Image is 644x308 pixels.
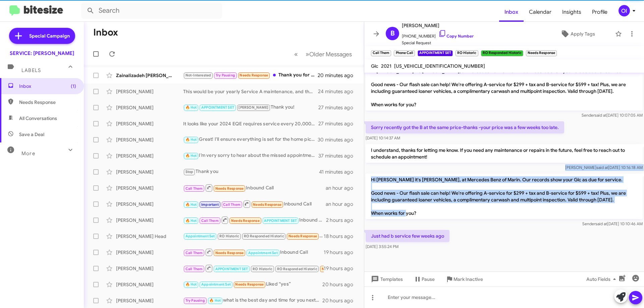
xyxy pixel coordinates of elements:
div: Thank you! [183,104,318,111]
div: 19 hours ago [324,265,359,272]
button: OI [613,5,637,16]
span: Templates [370,273,403,285]
span: Try Pausing [185,298,205,303]
div: an hour ago [326,201,359,207]
div: [PERSON_NAME] [116,217,183,224]
span: More [21,150,35,157]
span: Needs Response [19,99,76,106]
a: Insights [557,2,587,22]
span: B [390,28,395,39]
span: » [306,50,309,58]
p: Hi [PERSON_NAME] it's [PERSON_NAME], at Mercedes Benz of Marin. Our records show your Glc as due ... [366,65,643,111]
span: Pause [422,273,435,285]
span: Inbox [19,83,76,89]
span: Needs Response [322,267,350,271]
span: Auto Fields [586,273,619,285]
div: 20 hours ago [322,297,359,304]
h1: Inbox [93,27,118,38]
small: APPOINTMENT SET [418,50,453,56]
div: SERVICE: [PERSON_NAME] [10,50,74,57]
div: I’m very sorry to hear about the missed appointments and the inconvenience it caused. I completel... [183,152,318,160]
span: Appointment Set [248,251,278,255]
small: Phone Call [394,50,415,56]
button: Next [302,47,356,61]
span: Special Campaign [29,33,70,39]
a: Profile [587,2,613,22]
div: 37 minutes ago [318,152,359,159]
a: Inbox [499,2,524,22]
button: Pause [408,273,440,285]
p: Sorry recently got the B at the same price-thanks -your price was a few weeks too late. [366,121,564,133]
span: Call Them [185,186,203,191]
span: Important [201,202,219,207]
span: Apply Tags [571,28,595,40]
span: Call Them [223,202,240,207]
div: Zainalizadeh [PERSON_NAME] [116,72,183,79]
span: RO Responded Historic [277,267,317,271]
div: Inbound Call [183,200,326,208]
input: Search [81,3,222,19]
div: 24 minutes ago [318,88,359,95]
span: 🔥 Hot [185,153,197,158]
span: [DATE] 10:14:37 AM [366,135,400,140]
button: Templates [364,273,408,285]
button: Previous [290,47,302,61]
div: 27 minutes ago [318,120,359,127]
span: Calendar [524,2,557,22]
div: Great! I'll ensure everything is set for the home pickup [DATE] between 11 am and 12 pm. If you n... [183,136,318,143]
div: OI [619,5,630,16]
div: [PERSON_NAME] [116,136,183,143]
span: Older Messages [309,51,352,58]
div: 20 minutes ago [318,72,359,79]
span: (1) [71,83,76,89]
span: All Conversations [19,115,57,122]
div: Inbound Call [183,248,324,256]
div: [PERSON_NAME] [116,265,183,272]
a: Special Campaign [9,28,75,44]
span: [PHONE_NUMBER] [402,29,474,40]
span: Sender [DATE] 10:07:05 AM [582,113,643,118]
span: Needs Response [239,73,268,77]
div: This would be your yearly Service A maintenance, and the coupon applies toward this service. [183,88,318,95]
span: 🔥 Hot [209,298,221,303]
div: Many thanks. [183,232,324,240]
div: Thank you [183,168,319,176]
div: [PERSON_NAME] [116,88,183,95]
small: RO Historic [455,50,478,56]
span: [DATE] 3:55:24 PM [366,244,398,249]
span: Labels [21,67,41,73]
span: Special Request [402,40,474,46]
div: 19 hours ago [324,249,359,256]
span: Stop [185,170,194,174]
span: [PERSON_NAME] [238,105,268,110]
div: 18 hours ago [324,233,359,240]
small: Call Them [371,50,391,56]
div: Liked “yes” [183,281,322,288]
span: Appointment Set [201,282,231,287]
div: Thank you for your Complimentary Services at your Mercedes Benz dealership! I will let you know m... [183,71,318,79]
div: [PERSON_NAME] [116,201,183,207]
span: APPOINTMENT SET [264,219,297,223]
span: Needs Response [215,186,244,191]
span: 🔥 Hot [185,105,197,110]
p: I understand, thanks for letting me know. If you need any maintenance or repairs in the future, f... [366,144,643,163]
span: RO Historic [219,234,239,238]
div: Inbound Call [183,216,326,224]
span: RO Responded Historic [244,234,284,238]
span: Needs Response [215,251,244,255]
button: Mark Inactive [440,273,488,285]
span: said at [595,221,607,226]
div: [PERSON_NAME] Head [116,233,183,240]
div: [PERSON_NAME] [116,169,183,175]
span: 🔥 Hot [185,202,197,207]
span: Sender [DATE] 10:10:46 AM [582,221,643,226]
div: It looks like your 2024 EQE requires service every 20,000 or 2 years. If this does not apply to y... [183,120,318,127]
span: Needs Response [231,219,260,223]
a: Copy Number [438,34,474,39]
span: Call Them [185,251,203,255]
span: Try Pausing [216,73,235,77]
span: Mark Inactive [453,273,483,285]
span: Save a Deal [19,131,44,138]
